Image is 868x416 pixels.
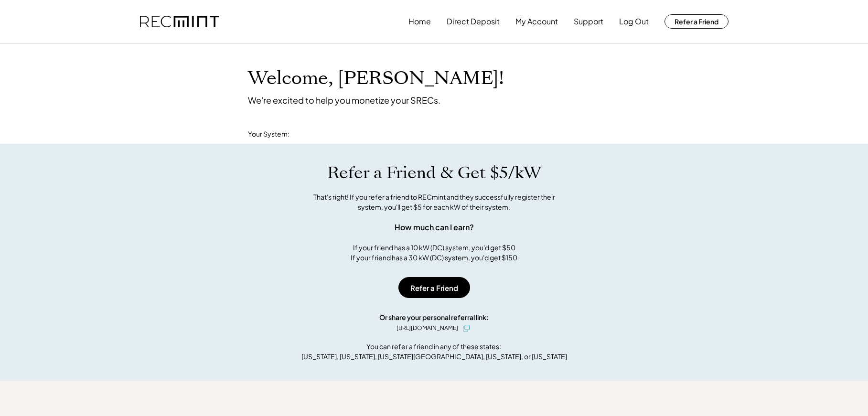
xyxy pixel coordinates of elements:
[398,277,470,298] button: Refer a Friend
[301,341,567,362] div: You can refer a friend in any of these states: [US_STATE], [US_STATE], [US_STATE][GEOGRAPHIC_DATA...
[574,12,603,31] button: Support
[248,67,504,90] h1: Welcome, [PERSON_NAME]!
[619,12,649,31] button: Log Out
[396,324,458,332] div: [URL][DOMAIN_NAME]
[327,163,541,183] h1: Refer a Friend & Get $5/kW
[303,192,566,212] div: That's right! If you refer a friend to RECmint and they successfully register their system, you'l...
[515,12,558,31] button: My Account
[351,243,517,263] div: If your friend has a 10 kW (DC) system, you'd get $50 If your friend has a 30 kW (DC) system, you...
[664,14,729,29] button: Refer a Friend
[408,12,431,31] button: Home
[140,16,219,28] img: recmint-logotype%403x.png
[248,129,289,139] div: Your System:
[447,12,500,31] button: Direct Deposit
[379,312,489,322] div: Or share your personal referral link:
[248,95,440,106] div: We're excited to help you monetize your SRECs.
[395,222,474,233] div: How much can I earn?
[461,322,472,334] button: click to copy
